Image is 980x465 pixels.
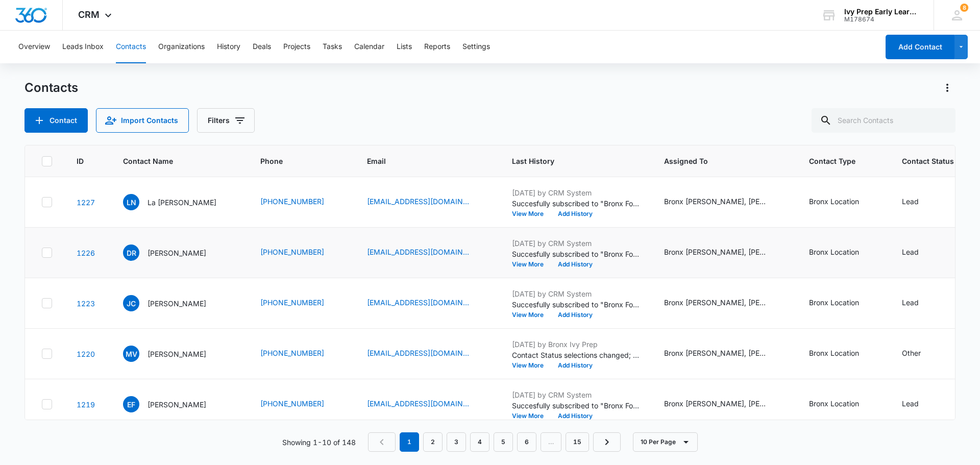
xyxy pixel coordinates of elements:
p: [DATE] by CRM System [512,238,640,249]
div: Lead [902,398,919,409]
div: Phone - 5154271358 - Select to Edit Field [260,398,342,410]
p: [DATE] by CRM System [512,187,640,198]
div: Contact Name - Jose Cespedes - Select to Edit Field [123,295,225,311]
button: Lists [397,31,412,63]
nav: Pagination [368,432,621,452]
div: Bronx [PERSON_NAME], [PERSON_NAME] [664,297,766,308]
a: Page 15 [566,432,589,452]
div: Contact Status - Lead - Select to Edit Field [902,196,937,208]
span: MV [123,346,139,362]
div: Assigned To - Bronx Ivy Prep, Jazmin Cruz - Select to Edit Field [664,348,785,360]
button: View More [512,362,551,369]
button: Add Contact [24,108,88,133]
div: Assigned To - Bronx Ivy Prep, Jazmin Cruz - Select to Edit Field [664,196,785,208]
div: Contact Name - La neasia Jenkins - Select to Edit Field [123,194,235,210]
p: [PERSON_NAME] [148,349,206,359]
input: Search Contacts [812,108,955,133]
button: View More [512,261,551,267]
div: Phone - 5513689316 - Select to Edit Field [260,348,342,360]
a: [EMAIL_ADDRESS][DOMAIN_NAME] [367,348,469,358]
button: Leads Inbox [62,31,104,63]
p: Succesfully subscribed to "Bronx Form Submissions ". [512,400,640,411]
a: [PHONE_NUMBER] [260,348,324,358]
span: DR [123,244,139,261]
p: [DATE] by CRM System [512,389,640,400]
p: Succesfully subscribed to "Bronx Form Submissions ". [512,299,640,310]
div: Bronx [PERSON_NAME], [PERSON_NAME] [664,196,766,207]
div: Email - josecespedes0663@gmail.com - Select to Edit Field [367,297,487,309]
button: Overview [18,31,50,63]
button: Calendar [354,31,384,63]
p: La [PERSON_NAME] [148,197,216,208]
a: [PHONE_NUMBER] [260,247,324,257]
em: 1 [400,432,419,452]
button: Settings [462,31,490,63]
p: Showing 1-10 of 148 [282,437,356,448]
a: Navigate to contact details page for Elle Frost [77,400,95,409]
button: Add History [551,211,600,217]
p: [DATE] by CRM System [512,288,640,299]
div: Contact Type - Bronx Location - Select to Edit Field [809,348,877,360]
a: [EMAIL_ADDRESS][DOMAIN_NAME] [367,297,469,308]
a: Navigate to contact details page for Maria Valdez [77,350,95,358]
div: Phone - 9293852406 - Select to Edit Field [260,247,342,259]
span: Phone [260,156,328,166]
span: Contact Type [809,156,863,166]
div: Bronx Location [809,247,859,257]
p: Succesfully subscribed to "Bronx Form Submissions ". [512,249,640,259]
div: Phone - 6468303449 - Select to Edit Field [260,297,342,309]
a: Page 5 [494,432,513,452]
a: Page 4 [470,432,489,452]
div: Contact Type - Bronx Location - Select to Edit Field [809,247,877,259]
a: Page 3 [447,432,466,452]
div: Contact Type - Bronx Location - Select to Edit Field [809,297,877,309]
span: ID [77,156,84,166]
div: Phone - 9175047606 - Select to Edit Field [260,196,342,208]
button: Deals [253,31,271,63]
div: Bronx Location [809,348,859,358]
div: Email - dymondr1998@gmail.com - Select to Edit Field [367,247,487,259]
div: Assigned To - Bronx Ivy Prep, Jazmin Cruz - Select to Edit Field [664,247,785,259]
span: Ln [123,194,139,210]
p: Succesfully subscribed to "Bronx Form Submissions ". [512,198,640,209]
button: Import Contacts [96,108,189,133]
div: Lead [902,247,919,257]
p: [DATE] by Bronx Ivy Prep [512,339,640,350]
span: JC [123,295,139,311]
div: Lead [902,297,919,308]
button: View More [512,211,551,217]
a: Navigate to contact details page for La neasia Jenkins [77,198,95,207]
div: Bronx [PERSON_NAME], [PERSON_NAME] [664,398,766,409]
button: Add History [551,261,600,267]
div: Email - mvaldez0618@gamil.com - Select to Edit Field [367,348,487,360]
span: Contact Name [123,156,221,166]
div: Assigned To - Bronx Ivy Prep, Jazmin Cruz - Select to Edit Field [664,398,785,410]
p: [PERSON_NAME] [148,298,206,309]
span: EF [123,396,139,412]
button: Tasks [323,31,342,63]
button: Reports [424,31,450,63]
button: Projects [283,31,310,63]
a: Page 2 [423,432,443,452]
a: Page 6 [517,432,536,452]
span: Contact Status [902,156,954,166]
a: Navigate to contact details page for Jose Cespedes [77,299,95,308]
button: Add History [551,312,600,318]
button: Filters [197,108,255,133]
div: Contact Type - Bronx Location - Select to Edit Field [809,398,877,410]
div: Contact Type - Bronx Location - Select to Edit Field [809,196,877,208]
a: Next Page [593,432,621,452]
h1: Contacts [24,80,78,95]
div: Contact Status - Lead - Select to Edit Field [902,297,937,309]
button: View More [512,413,551,419]
p: [PERSON_NAME] [148,248,206,258]
div: Bronx Location [809,398,859,409]
div: Bronx [PERSON_NAME], [PERSON_NAME] [664,247,766,257]
button: View More [512,312,551,318]
div: Contact Status - Lead - Select to Edit Field [902,247,937,259]
span: CRM [78,9,100,20]
span: Last History [512,156,625,166]
div: Contact Name - Dymond Rodriguez - Select to Edit Field [123,244,225,261]
div: account id [844,16,919,23]
div: Bronx [PERSON_NAME], [PERSON_NAME] [664,348,766,358]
